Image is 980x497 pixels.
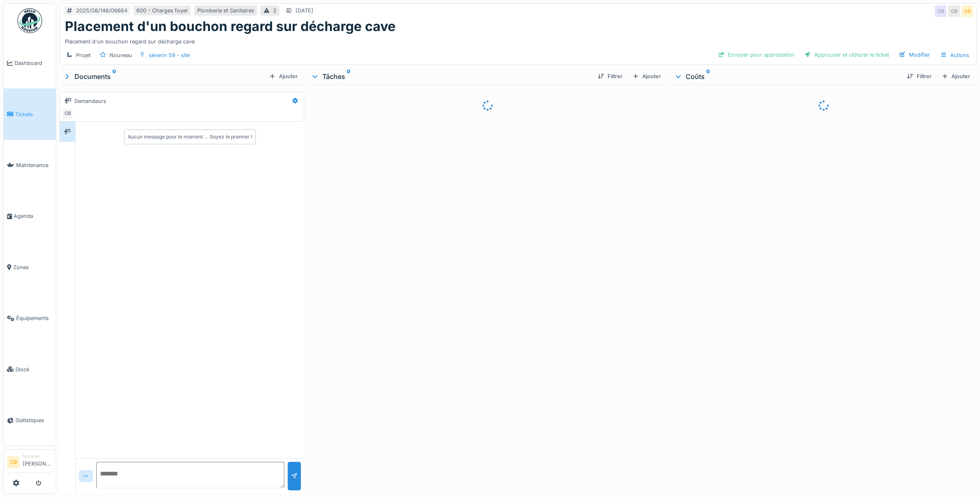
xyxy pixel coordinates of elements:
[76,51,91,59] div: Projet
[76,7,127,14] div: 2025/08/146/06664
[23,453,52,471] li: [PERSON_NAME]
[16,314,52,322] span: Équipements
[4,140,56,191] a: Maintenance
[4,191,56,241] a: Agenda
[273,7,277,14] div: 2
[674,72,900,81] div: Coûts
[266,71,301,82] div: Ajouter
[296,7,313,14] div: [DATE]
[948,5,960,17] div: CB
[938,71,973,82] div: Ajouter
[65,19,396,34] h1: Placement d'un bouchon regard sur décharge cave
[4,395,56,446] a: Statistiques
[74,97,106,105] div: Demandeurs
[594,71,626,82] div: Filtrer
[4,293,56,344] a: Équipements
[4,344,56,394] a: Stock
[7,453,52,473] a: CB Manager[PERSON_NAME]
[197,7,254,14] div: Plomberie et Sanitaires
[17,8,42,33] img: Badge_color-CXgf-gQk.svg
[15,110,52,118] span: Tickets
[896,49,933,60] div: Modifier
[347,72,351,81] sup: 0
[4,38,56,88] a: Dashboard
[23,453,52,459] div: Manager
[13,263,52,271] span: Zones
[4,242,56,293] a: Zones
[63,72,266,81] div: Documents
[961,5,973,17] div: CB
[65,34,971,45] div: Placement d'un bouchon regard sur décharge cave
[112,72,116,81] sup: 0
[62,108,73,119] div: CB
[15,366,52,373] span: Stock
[629,71,664,82] div: Ajouter
[715,49,798,60] div: Envoyer pour approbation
[128,133,252,141] div: Aucun message pour le moment … Soyez le premier !
[311,72,591,81] div: Tâches
[706,72,710,81] sup: 0
[14,212,52,220] span: Agenda
[16,161,52,169] span: Maintenance
[937,49,973,61] div: Actions
[7,456,19,468] li: CB
[904,71,935,82] div: Filtrer
[149,51,190,59] div: séverin 59 - site
[4,88,56,139] a: Tickets
[15,416,52,424] span: Statistiques
[110,51,132,59] div: Nouveau
[801,49,892,60] div: Approuver et clôturer le ticket
[935,5,947,17] div: CB
[14,59,52,67] span: Dashboard
[136,7,188,14] div: 600 - Charges foyer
